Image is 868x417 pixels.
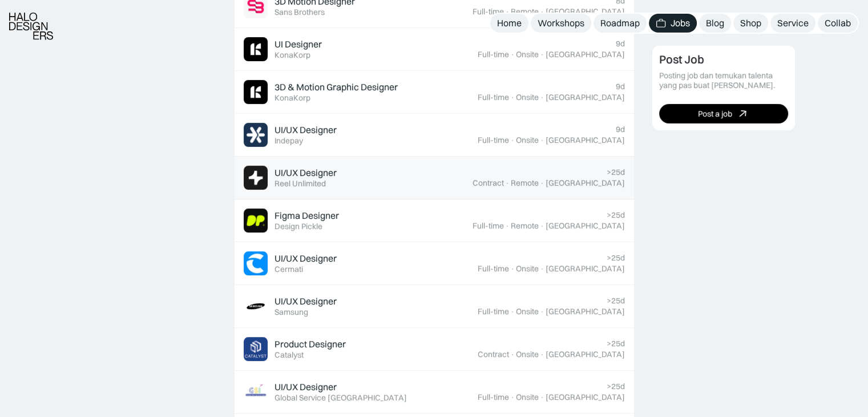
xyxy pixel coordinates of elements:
div: Remote [511,7,539,17]
div: · [510,307,515,316]
div: Contract [478,350,509,359]
img: Job Image [244,294,268,318]
div: Full-time [478,307,509,316]
div: Service [777,17,809,29]
div: >25d [607,339,625,348]
div: Onsite [516,392,539,402]
div: Onsite [516,135,539,145]
div: Full-time [478,135,509,145]
a: Job ImageUI/UX DesignerCermati>25dFull-time·Onsite·[GEOGRAPHIC_DATA] [235,242,634,285]
div: Catalyst [274,350,304,360]
div: · [510,392,515,402]
div: Post a job [698,109,732,118]
div: 9d [616,125,625,134]
div: KonaKorp [274,93,310,103]
div: KonaKorp [274,50,310,60]
div: · [540,264,544,274]
div: [GEOGRAPHIC_DATA] [546,93,625,102]
div: Post Job [659,53,704,66]
a: Shop [733,14,768,33]
div: [GEOGRAPHIC_DATA] [546,392,625,402]
div: Samsung [274,307,308,317]
a: Service [770,14,815,33]
div: Full-time [473,7,504,17]
div: Onsite [516,50,539,59]
div: Indepay [274,136,303,146]
div: Full-time [478,50,509,59]
div: [GEOGRAPHIC_DATA] [546,221,625,231]
div: Product Designer [274,338,346,350]
div: · [540,221,544,231]
div: · [505,178,510,188]
div: · [510,50,515,59]
div: Contract [473,178,504,188]
div: Global Service [GEOGRAPHIC_DATA] [274,393,407,403]
a: Blog [699,14,731,33]
a: Job ImageProduct DesignerCatalyst>25dContract·Onsite·[GEOGRAPHIC_DATA] [235,328,634,371]
div: [GEOGRAPHIC_DATA] [546,50,625,59]
div: Full-time [478,93,509,102]
a: Job ImageUI DesignerKonaKorp9dFull-time·Onsite·[GEOGRAPHIC_DATA] [235,28,634,71]
div: · [540,350,544,359]
div: · [540,135,544,145]
div: UI/UX Designer [274,252,337,264]
div: Design Pickle [274,222,322,231]
img: Job Image [244,37,268,61]
a: Job ImageUI/UX DesignerSamsung>25dFull-time·Onsite·[GEOGRAPHIC_DATA] [235,285,634,328]
a: Job ImageUI/UX DesignerGlobal Service [GEOGRAPHIC_DATA]>25dFull-time·Onsite·[GEOGRAPHIC_DATA] [235,371,634,414]
img: Job Image [244,337,268,361]
a: Post a job [659,104,788,123]
img: Job Image [244,209,268,232]
div: >25d [607,167,625,177]
div: >25d [607,210,625,220]
div: [GEOGRAPHIC_DATA] [546,135,625,145]
div: Figma Designer [274,210,339,222]
div: 9d [616,82,625,91]
div: Full-time [478,392,509,402]
div: · [505,7,510,17]
div: · [540,307,544,316]
div: Onsite [516,350,539,359]
div: Blog [706,17,724,29]
div: UI/UX Designer [274,381,337,393]
a: Job ImageUI/UX DesignerReel Unlimited>25dContract·Remote·[GEOGRAPHIC_DATA] [235,157,634,199]
a: Workshops [531,14,591,33]
a: Job Image3D & Motion Graphic DesignerKonaKorp9dFull-time·Onsite·[GEOGRAPHIC_DATA] [235,71,634,114]
div: [GEOGRAPHIC_DATA] [546,264,625,274]
img: Job Image [244,80,268,104]
img: Job Image [244,166,268,190]
div: Onsite [516,93,539,102]
div: · [505,221,510,231]
div: [GEOGRAPHIC_DATA] [546,307,625,316]
div: · [510,93,515,102]
div: Full-time [478,264,509,274]
div: Shop [740,17,761,29]
img: Job Image [244,123,268,147]
div: Remote [511,221,539,231]
div: Full-time [473,221,504,231]
div: UI Designer [274,38,322,50]
img: Job Image [244,380,268,404]
div: Home [497,17,522,29]
div: Roadmap [600,17,640,29]
a: Job ImageFigma DesignerDesign Pickle>25dFull-time·Remote·[GEOGRAPHIC_DATA] [235,199,634,242]
div: Onsite [516,307,539,316]
div: [GEOGRAPHIC_DATA] [546,7,625,17]
a: Roadmap [594,14,647,33]
div: · [540,7,544,17]
div: · [540,50,544,59]
div: 9d [616,39,625,49]
div: · [540,93,544,102]
div: >25d [607,296,625,306]
div: Remote [511,178,539,188]
div: · [540,178,544,188]
div: · [510,350,515,359]
div: Reel Unlimited [274,179,326,189]
div: Posting job dan temukan talenta yang pas buat [PERSON_NAME]. [659,71,788,90]
div: UI/UX Designer [274,124,337,136]
a: Jobs [649,14,697,33]
div: 3D & Motion Graphic Designer [274,81,398,93]
div: · [510,135,515,145]
div: Onsite [516,264,539,274]
div: [GEOGRAPHIC_DATA] [546,178,625,188]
